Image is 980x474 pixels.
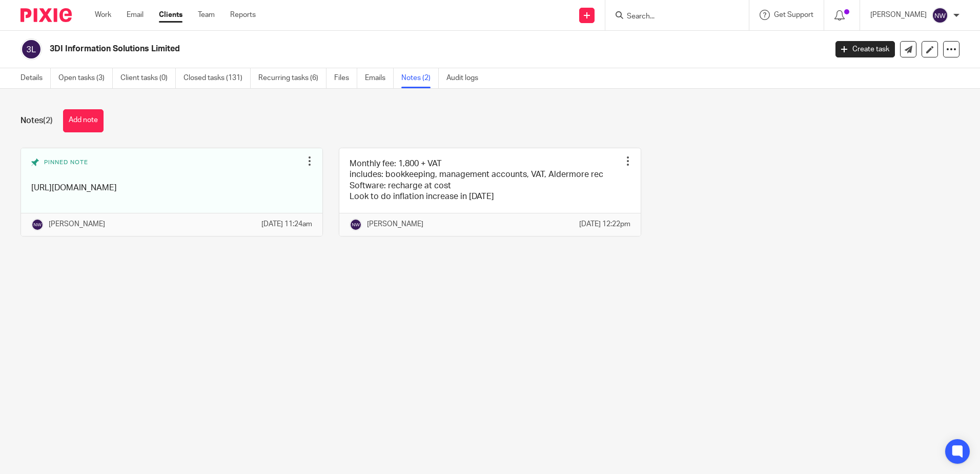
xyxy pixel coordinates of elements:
a: Audit logs [446,68,486,88]
p: [DATE] 12:22pm [579,219,630,229]
a: Files [334,68,357,88]
a: Email [127,10,144,20]
a: Open tasks (3) [58,68,113,88]
a: Closed tasks (131) [183,68,251,88]
button: Add note [63,109,104,132]
span: (2) [43,116,53,125]
p: [PERSON_NAME] [870,10,927,20]
a: Details [21,68,51,88]
a: Create task [835,41,895,57]
img: Pixie [21,8,72,22]
a: Clients [159,10,182,20]
span: Get Support [774,11,813,18]
a: Recurring tasks (6) [258,68,326,88]
a: Team [198,10,215,20]
p: [DATE] 11:24am [261,219,312,229]
img: svg%3E [21,38,42,60]
a: Emails [365,68,394,88]
p: [PERSON_NAME] [49,219,105,229]
p: [PERSON_NAME] [367,219,423,229]
h1: Notes [21,115,53,126]
img: svg%3E [31,219,44,231]
a: Reports [230,10,256,20]
input: Search [626,12,718,22]
img: svg%3E [932,7,948,24]
a: Client tasks (0) [120,68,176,88]
div: Pinned note [31,159,302,175]
a: Work [95,10,111,20]
h2: 3DI Information Solutions Limited [50,44,666,54]
img: svg%3E [350,219,362,231]
a: Notes (2) [401,68,439,88]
